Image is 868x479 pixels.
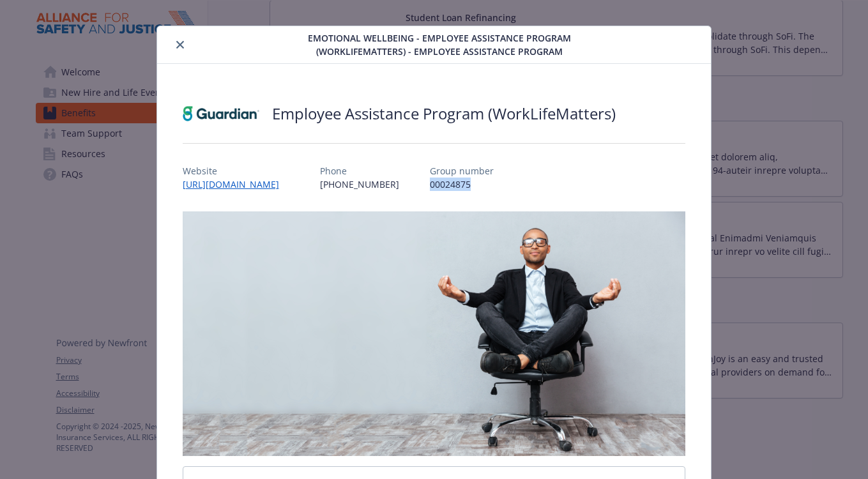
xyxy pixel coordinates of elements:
[183,164,289,178] p: Website
[320,178,399,191] p: [PHONE_NUMBER]
[430,164,494,178] p: Group number
[272,103,616,125] h2: Employee Assistance Program (WorkLifeMatters)
[172,37,188,52] button: close
[430,178,494,191] p: 00024875
[320,164,399,178] p: Phone
[276,31,602,58] span: Emotional Wellbeing - Employee Assistance Program (WorkLifeMatters) - Employee Assistance Program
[183,211,686,456] img: banner
[183,95,259,133] img: Guardian
[183,178,289,190] a: [URL][DOMAIN_NAME]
